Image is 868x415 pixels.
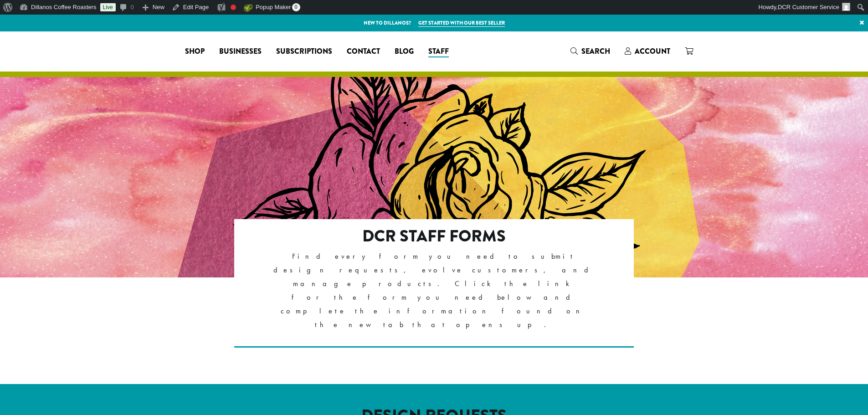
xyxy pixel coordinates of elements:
[428,46,449,57] span: Staff
[273,250,595,332] p: Find every form you need to submit design requests, evolve customers, and manage products. Click ...
[231,5,236,10] div: Focus keyphrase not set
[778,4,839,10] span: DCR Customer Service
[418,19,505,27] a: Get started with our best seller
[395,46,414,57] span: Blog
[100,3,116,11] a: Live
[185,46,205,57] span: Shop
[292,3,300,11] span: 0
[273,226,595,246] h2: DCR Staff Forms
[581,46,610,56] span: Search
[347,46,380,57] span: Contact
[178,44,212,59] a: Shop
[856,15,868,31] a: ×
[421,44,456,59] a: Staff
[635,46,670,56] span: Account
[219,46,262,57] span: Businesses
[276,46,332,57] span: Subscriptions
[563,44,617,59] a: Search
